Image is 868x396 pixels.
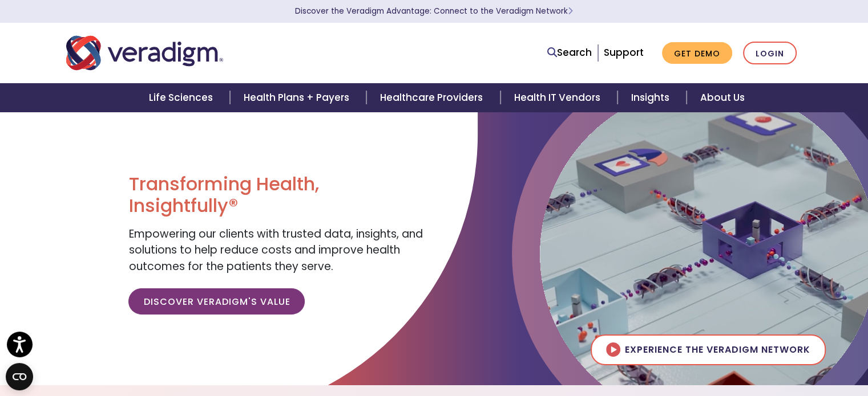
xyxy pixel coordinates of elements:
img: tab_domain_overview_orange.svg [31,66,40,75]
img: tab_keywords_by_traffic_grey.svg [114,66,123,75]
a: Login [743,42,797,65]
div: Domain: [DOMAIN_NAME] [30,30,126,39]
a: Discover the Veradigm Advantage: Connect to the Veradigm NetworkLearn More [295,6,573,17]
a: Get Demo [662,42,732,64]
div: Keywords by Traffic [126,67,192,75]
a: Health IT Vendors [500,83,617,112]
h1: Transforming Health, Insightfully® [128,173,425,217]
a: Health Plans + Payers [230,83,366,112]
button: Open CMP widget [6,363,33,390]
a: Life Sciences [135,83,230,112]
div: Domain Overview [43,67,102,75]
img: website_grey.svg [18,30,27,39]
img: logo_orange.svg [18,18,27,27]
span: Empowering our clients with trusted data, insights, and solutions to help reduce costs and improv... [128,226,422,274]
a: Search [547,45,592,60]
span: Learn More [568,6,573,17]
a: Support [604,46,644,59]
img: Veradigm logo [66,34,223,72]
div: v 4.0.25 [32,18,56,27]
a: Discover Veradigm's Value [128,288,305,315]
a: About Us [687,83,758,112]
a: Healthcare Providers [366,83,500,112]
a: Insights [617,83,687,112]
